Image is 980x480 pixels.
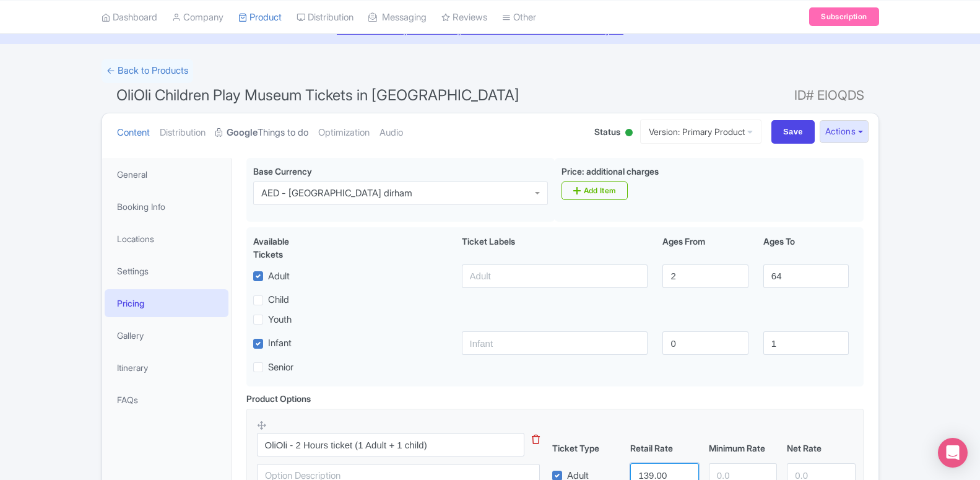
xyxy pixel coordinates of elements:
[462,264,648,288] input: Adult
[246,392,311,405] div: Product Options
[253,166,312,177] span: Base Currency
[253,235,320,261] div: Available Tickets
[105,225,228,253] a: Locations
[547,442,625,455] div: Ticket Type
[454,235,656,261] div: Ticket Labels
[640,120,761,144] a: Version: Primary Product
[379,113,403,152] a: Audio
[809,7,878,26] a: Subscription
[105,321,228,349] a: Gallery
[102,59,193,83] a: ← Back to Products
[105,193,228,220] a: Booking Info
[655,235,755,261] div: Ages From
[562,165,659,178] label: Price: additional charges
[268,360,293,375] label: Senior
[594,125,620,138] span: Status
[794,83,864,108] span: ID# EIOQDS
[268,293,289,307] label: Child
[268,269,290,284] label: Adult
[756,235,856,261] div: Ages To
[257,433,525,456] input: Option Name
[938,438,968,468] div: Open Intercom Messenger
[261,188,412,199] div: AED - [GEOGRAPHIC_DATA] dirham
[704,442,782,455] div: Minimum Rate
[105,289,228,317] a: Pricing
[227,126,258,140] strong: Google
[215,113,308,152] a: GoogleThings to do
[105,257,228,285] a: Settings
[160,113,206,152] a: Distribution
[105,354,228,382] a: Itinerary
[268,313,292,327] label: Youth
[462,331,648,355] input: Infant
[623,124,635,143] div: Active
[116,86,519,104] span: OliOli Children Play Museum Tickets in [GEOGRAPHIC_DATA]
[771,120,815,144] input: Save
[625,442,703,455] div: Retail Rate
[268,336,292,351] label: Infant
[105,386,228,414] a: FAQs
[820,120,869,143] button: Actions
[318,113,370,152] a: Optimization
[782,442,860,455] div: Net Rate
[562,181,628,200] a: Add Item
[117,113,150,152] a: Content
[105,160,228,188] a: General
